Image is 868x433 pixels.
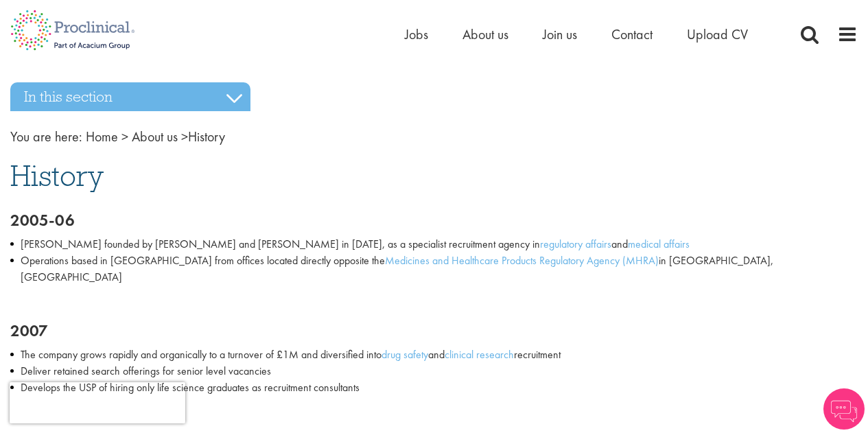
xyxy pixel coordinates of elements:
[462,25,508,43] a: About us
[132,128,178,145] a: breadcrumb link to About us
[86,128,225,145] span: History
[10,363,858,379] li: Deliver retained search offerings for senior level vacancies
[10,211,858,229] h2: 2005-06
[382,347,428,362] a: drug safety
[385,253,659,268] a: Medicines and Healthcare Products Regulatory Agency (MHRA)
[121,128,128,145] span: >
[611,25,653,43] a: Contact
[10,382,185,423] iframe: reCAPTCHA
[86,128,118,145] a: breadcrumb link to Home
[10,322,858,340] h2: 2007
[10,128,82,145] span: You are here:
[628,237,690,251] a: medical affairs
[10,347,858,363] li: The company grows rapidly and organically to a turnover of £1M and diversified into and recruitment
[10,253,858,285] li: Operations based in [GEOGRAPHIC_DATA] from offices located directly opposite the in [GEOGRAPHIC_D...
[181,128,188,145] span: >
[10,379,858,396] li: Develops the USP of hiring only life science graduates as recruitment consultants
[405,25,428,43] a: Jobs
[445,347,514,362] a: clinical research
[687,25,748,43] a: Upload CV
[10,236,858,253] li: [PERSON_NAME] founded by [PERSON_NAME] and [PERSON_NAME] in [DATE], as a specialist recruitment a...
[540,237,611,251] a: regulatory affairs
[10,157,104,194] span: History
[823,388,865,430] img: Chatbot
[10,82,250,111] h3: In this section
[543,25,577,43] a: Join us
